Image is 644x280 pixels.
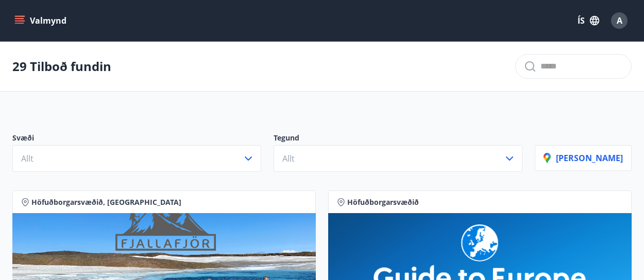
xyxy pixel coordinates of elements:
[282,153,295,164] span: Allt
[21,153,33,164] span: Allt
[617,15,622,26] span: A
[572,11,605,30] button: ÍS
[12,133,261,145] p: Svæði
[535,145,632,171] button: [PERSON_NAME]
[347,197,419,207] span: Höfuðborgarsvæðið
[12,145,261,172] button: Allt
[544,152,623,164] p: [PERSON_NAME]
[274,133,522,145] p: Tegund
[31,197,181,207] span: Höfuðborgarsvæðið, [GEOGRAPHIC_DATA]
[274,145,522,172] button: Allt
[12,58,111,75] p: 29 Tilboð fundin
[607,8,632,33] button: A
[12,11,71,30] button: menu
